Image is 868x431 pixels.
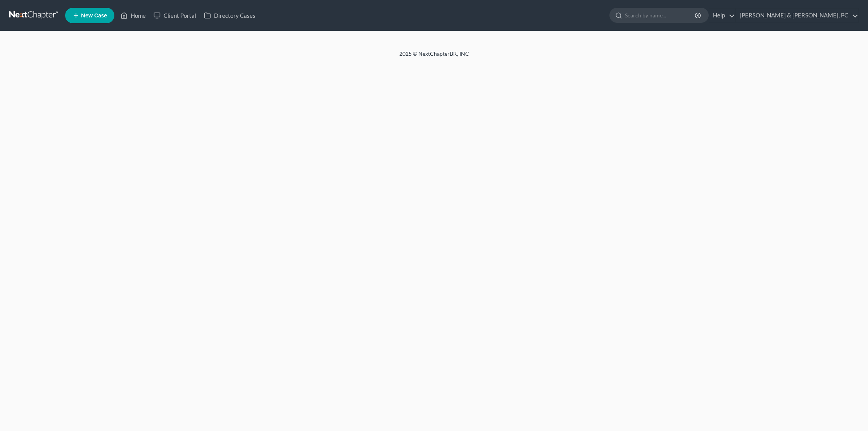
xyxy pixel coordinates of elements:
a: Client Portal [150,9,200,22]
input: Search by name... [625,8,696,22]
div: 2025 © NextChapterBK, INC [213,50,655,64]
a: Directory Cases [200,9,259,22]
span: New Case [81,13,107,19]
a: Home [117,9,150,22]
a: Help [709,9,735,22]
a: [PERSON_NAME] & [PERSON_NAME], PC [736,9,858,22]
